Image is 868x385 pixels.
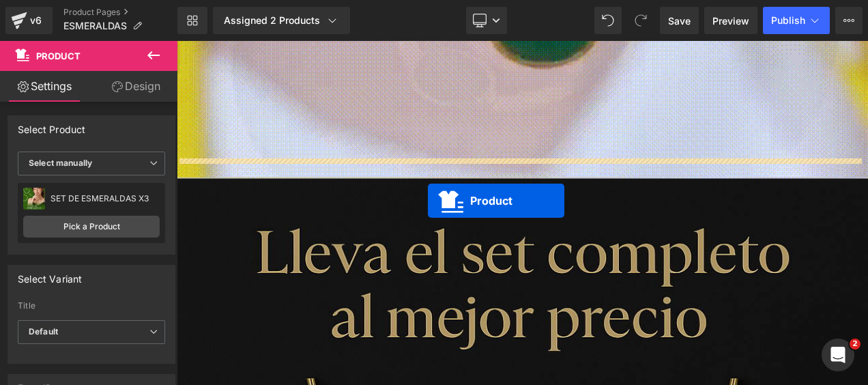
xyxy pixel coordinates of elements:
div: SET DE ESMERALDAS X3 [50,194,160,203]
div: Select Product [18,116,86,135]
label: Title [18,301,165,315]
a: Pick a Product [23,216,160,238]
span: Preview [712,14,749,28]
span: ESMERALDAS [63,20,127,31]
button: Undo [594,7,622,34]
button: Publish [763,7,830,34]
span: Publish [771,15,805,26]
div: Assigned 2 Products [224,14,339,27]
div: Select Variant [18,266,83,285]
a: Preview [704,7,757,34]
a: New Library [177,7,207,34]
span: Save [668,14,691,28]
img: pImage [23,188,45,210]
span: 2 [850,339,860,350]
span: Product [36,51,81,61]
a: Design [91,71,180,102]
button: More [835,7,863,34]
a: v6 [5,7,53,34]
b: Select manually [29,158,92,168]
a: Product Pages [63,7,177,18]
button: Redo [627,7,654,34]
div: v6 [27,12,44,29]
iframe: Intercom live chat [822,339,854,371]
b: Default [29,326,58,337]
